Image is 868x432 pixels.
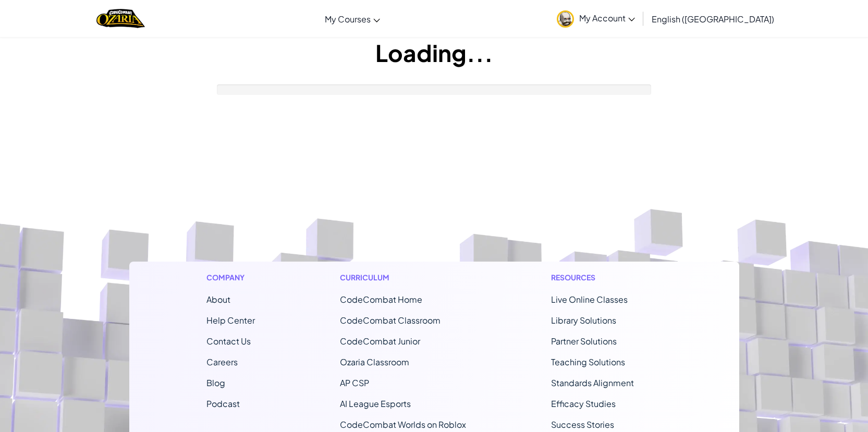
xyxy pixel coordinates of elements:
[206,377,225,388] a: Blog
[206,356,238,367] a: Careers
[206,272,255,283] h1: Company
[551,377,634,388] a: Standards Alignment
[340,398,411,409] a: AI League Esports
[206,398,240,409] a: Podcast
[340,336,420,347] a: CodeCombat Junior
[340,377,369,388] a: AP CSP
[551,336,617,347] a: Partner Solutions
[551,294,628,305] a: Live Online Classes
[96,8,145,29] a: Ozaria by CodeCombat logo
[340,419,466,430] a: CodeCombat Worlds on Roblox
[552,2,640,35] a: My Account
[340,294,422,305] span: CodeCombat Home
[551,419,614,430] a: Success Stories
[206,315,255,326] a: Help Center
[579,13,635,23] span: My Account
[646,5,779,33] a: English ([GEOGRAPHIC_DATA])
[652,14,774,24] span: English ([GEOGRAPHIC_DATA])
[551,356,625,367] a: Teaching Solutions
[557,10,574,28] img: avatar
[551,398,616,409] a: Efficacy Studies
[340,356,409,367] a: Ozaria Classroom
[206,294,230,305] a: About
[551,315,616,326] a: Library Solutions
[320,5,385,33] a: My Courses
[340,272,466,283] h1: Curriculum
[551,272,662,283] h1: Resources
[325,14,371,24] span: My Courses
[206,336,251,347] span: Contact Us
[96,8,145,29] img: Home
[340,315,441,326] a: CodeCombat Classroom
